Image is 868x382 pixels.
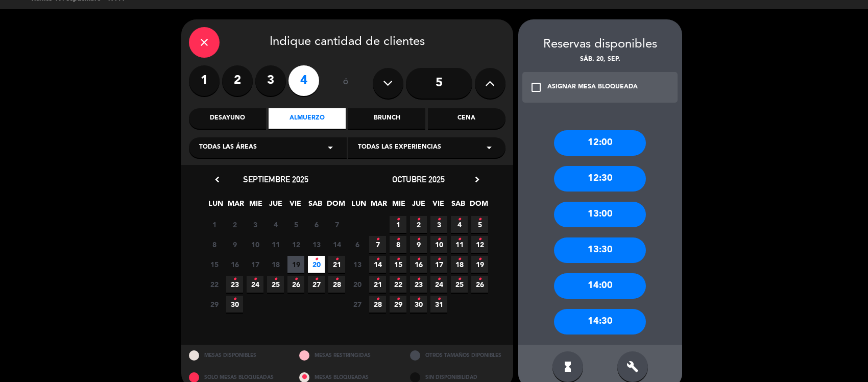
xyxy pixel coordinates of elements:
i: • [294,271,298,288]
span: 16 [410,256,427,273]
span: SAB [450,198,467,214]
i: • [315,271,318,288]
span: 16 [226,256,243,273]
i: • [233,291,236,307]
i: • [417,231,420,248]
i: • [417,251,420,268]
span: 9 [226,236,243,253]
span: MAR [370,198,387,214]
span: 29 [206,296,223,313]
div: MESAS RESTRINGIDAS [292,345,402,367]
i: • [396,211,400,228]
span: 30 [410,296,427,313]
span: DOM [470,198,487,214]
label: 2 [222,65,253,96]
span: 23 [226,276,243,293]
span: JUE [267,198,284,214]
i: • [396,291,400,307]
span: 14 [369,256,386,273]
i: • [437,211,441,228]
span: 21 [328,256,345,273]
span: 27 [349,296,366,313]
span: 5 [287,216,304,233]
span: 3 [247,216,263,233]
span: 11 [267,236,284,253]
i: • [396,231,400,248]
span: 8 [390,236,406,253]
div: OTROS TAMAÑOS DIPONIBLES [402,345,513,367]
div: 14:00 [554,273,646,299]
div: 12:30 [554,166,646,192]
label: 4 [288,65,319,96]
span: Todas las áreas [199,142,257,153]
span: 19 [287,256,304,273]
span: octubre 2025 [392,174,445,184]
span: 17 [430,256,447,273]
i: • [457,211,461,228]
span: 7 [369,236,386,253]
span: 8 [206,236,223,253]
i: arrow_drop_down [483,141,495,154]
span: 5 [471,216,488,233]
span: 1 [390,216,406,233]
span: MAR [227,198,244,214]
i: • [396,251,400,268]
span: 13 [349,256,366,273]
i: • [335,251,339,268]
span: LUN [350,198,367,214]
span: VIE [287,198,304,214]
i: • [478,271,481,288]
i: • [478,251,481,268]
i: • [417,211,420,228]
i: • [376,271,379,288]
span: 2 [226,216,243,233]
span: 20 [349,276,366,293]
span: 14 [328,236,345,253]
i: • [478,231,481,248]
div: ó [329,65,363,101]
span: 31 [430,296,447,313]
i: • [437,251,441,268]
span: Todas las experiencias [358,142,441,153]
span: 22 [206,276,223,293]
div: 13:00 [554,202,646,227]
span: MIE [390,198,407,214]
div: Indique cantidad de clientes [189,27,505,58]
span: 12 [471,236,488,253]
i: arrow_drop_down [324,141,336,154]
span: 18 [451,256,468,273]
span: 22 [390,276,406,293]
div: Brunch [348,108,425,129]
span: 17 [247,256,263,273]
i: • [376,291,379,307]
span: 1 [206,216,223,233]
label: 1 [189,65,220,96]
span: 28 [328,276,345,293]
span: 4 [267,216,284,233]
span: 25 [451,276,468,293]
div: 14:30 [554,309,646,335]
i: • [457,231,461,248]
span: 6 [308,216,325,233]
span: VIE [430,198,447,214]
span: 21 [369,276,386,293]
div: 12:00 [554,130,646,156]
span: 7 [328,216,345,233]
i: close [198,36,210,49]
div: Cena [428,108,505,129]
span: 20 [308,256,325,273]
i: • [478,211,481,228]
span: 26 [287,276,304,293]
span: 24 [247,276,263,293]
span: 18 [267,256,284,273]
i: chevron_left [212,174,223,185]
i: • [457,251,461,268]
i: • [253,271,257,288]
span: SAB [307,198,324,214]
span: 13 [308,236,325,253]
span: 12 [287,236,304,253]
span: 3 [430,216,447,233]
div: sáb. 20, sep. [518,55,682,65]
i: • [396,271,400,288]
span: 9 [410,236,427,253]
